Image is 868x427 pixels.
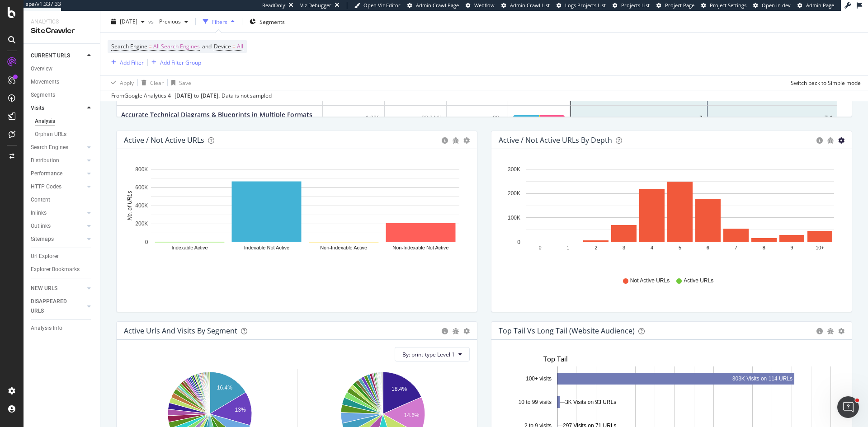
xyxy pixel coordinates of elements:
div: Active / Not Active URLs [124,136,204,145]
button: Apply [108,75,134,90]
text: 18.4% [392,386,407,392]
div: 89 s [447,106,509,131]
div: DISAPPEARED URLS [31,297,76,316]
div: Accurate Technical Diagrams & Blueprints in Multiple Formats [121,110,312,119]
a: DISAPPEARED URLS [31,297,85,316]
div: gear [463,328,470,334]
span: All [237,40,243,53]
div: Active Urls and Visits by Segment [124,326,237,335]
span: All Search Engines [153,40,200,53]
span: Open Viz Editor [363,2,401,9]
text: Non-Indexable Active [320,245,367,250]
a: Webflow [466,2,495,9]
div: Url Explorer [31,252,59,261]
div: bug [827,328,834,334]
div: Outlinks [31,221,51,231]
text: 1 [566,245,569,250]
text: 3K Visits on 93 URLs [565,399,616,405]
button: Clear [138,75,164,90]
text: 100K [508,215,520,221]
span: Segments [259,18,285,25]
a: Logs Projects List [557,2,606,9]
a: Content [31,195,94,205]
a: Sitemaps [31,235,85,244]
span: Project Page [665,2,694,9]
text: 10 to 99 visits [519,399,552,405]
a: Open Viz Editor [354,2,401,9]
a: Analysis [35,117,94,126]
text: 8 [763,245,765,250]
div: Performance [31,169,62,178]
a: Url Explorer [31,252,94,261]
a: Segments [31,90,94,100]
a: HTTP Codes [31,182,85,192]
button: Segments [246,14,288,29]
span: Device [214,42,231,50]
a: Admin Crawl List [501,2,550,9]
div: [DATE] . [201,92,220,100]
div: 1,886 [323,106,385,131]
div: Analysis [35,117,55,126]
div: bug [453,137,459,144]
div: Overview [31,64,52,74]
span: Search Engine [111,42,147,50]
div: A chart. [124,164,467,268]
div: Inlinks [31,208,47,218]
div: Viz Debugger: [300,2,333,9]
a: CURRENT URLS [31,51,85,61]
div: circle-info [816,328,823,334]
a: Project Settings [701,2,746,9]
span: Open in dev [762,2,791,9]
text: 0 [517,239,520,245]
span: Admin Crawl List [510,2,550,9]
a: Search Engines [31,143,85,152]
a: NEW URLS [31,284,85,293]
div: CURRENT URLS [31,51,70,61]
div: 33.24 % [385,106,447,131]
a: Movements [31,77,94,87]
div: HTTP Codes [31,182,61,192]
button: Add Filter Group [148,57,201,68]
div: bug [453,328,459,334]
text: 0 [538,245,541,250]
div: Explorer Bookmarks [31,265,80,274]
span: = [232,42,236,50]
iframe: Intercom live chat [837,396,859,418]
a: Distribution [31,156,85,165]
button: [DATE] [108,14,148,29]
div: Apply [120,79,134,86]
div: Movements [31,77,59,87]
div: Sitemaps [31,235,54,244]
text: 6 [707,245,709,250]
div: Add Filter [120,58,144,66]
span: By: print-type Level 1 [402,351,455,358]
text: 100+ visits [526,375,552,381]
div: gear [838,137,844,144]
div: Segments [31,90,55,100]
span: Projects List [621,2,650,9]
text: 200K [508,190,520,197]
div: Analytics [31,18,93,26]
svg: A chart. [499,164,841,268]
span: and [202,42,212,50]
div: circle-info [816,137,823,144]
a: Admin Page [797,2,834,9]
div: SiteCrawler [31,26,93,36]
a: Admin Crawl Page [407,2,459,9]
div: Content [31,195,50,205]
text: 9 [791,245,793,250]
button: Switch back to Simple mode [787,75,861,90]
text: 800K [135,166,148,173]
a: Inlinks [31,208,85,218]
div: Switch back to Simple mode [791,79,861,86]
button: Filters [199,14,238,29]
text: 300K [508,166,520,173]
div: circle-info [442,137,448,144]
a: Projects List [613,2,650,9]
div: gear [463,137,470,144]
text: 4 [651,245,653,250]
text: 3 [623,245,625,250]
div: gear [838,328,844,334]
button: Add Filter [108,57,144,68]
a: Open in dev [753,2,791,9]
